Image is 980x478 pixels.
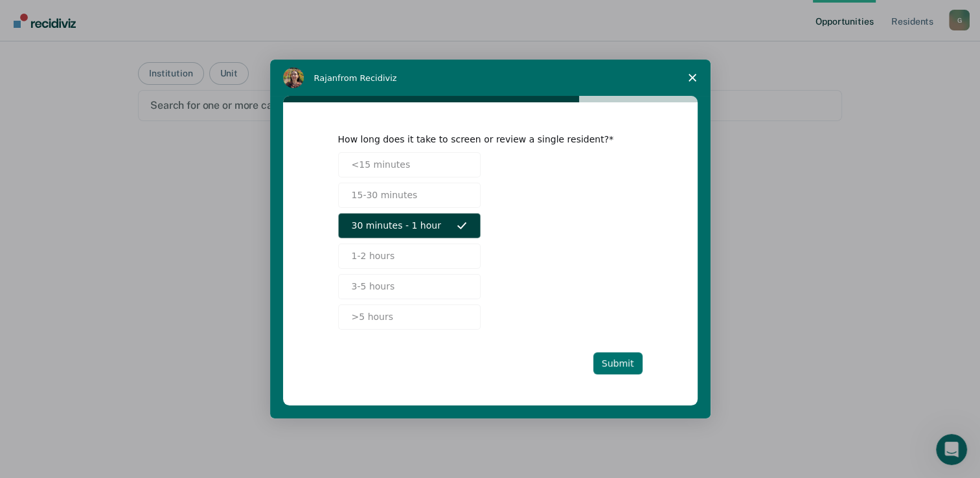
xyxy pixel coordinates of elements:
[314,73,338,83] span: Rajan
[338,152,481,177] button: <15 minutes
[352,249,395,263] span: 1-2 hours
[674,60,711,96] span: Close survey
[338,244,481,269] button: 1-2 hours
[338,304,481,330] button: >5 hours
[338,213,481,238] button: 30 minutes - 1 hour
[352,158,411,172] span: <15 minutes
[352,219,441,233] span: 30 minutes - 1 hour
[338,133,623,145] div: How long does it take to screen or review a single resident?
[283,67,304,88] img: Profile image for Rajan
[338,183,481,208] button: 15-30 minutes
[337,73,397,83] span: from Recidiviz
[338,274,481,299] button: 3-5 hours
[352,188,418,202] span: 15-30 minutes
[352,310,393,324] span: >5 hours
[593,352,643,374] button: Submit
[352,280,395,293] span: 3-5 hours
